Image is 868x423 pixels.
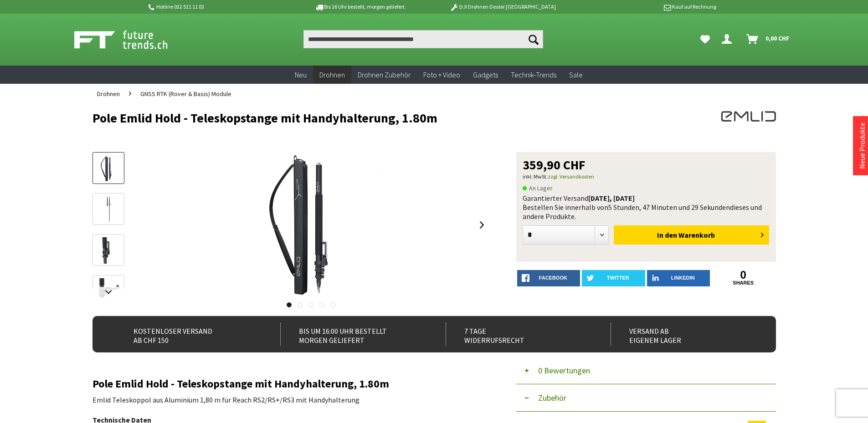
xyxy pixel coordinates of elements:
[417,66,467,84] a: Foto + Video
[696,30,714,48] a: Meine Favoriten
[431,1,574,12] p: DJI Drohnen Dealer [GEOGRAPHIC_DATA]
[92,378,489,390] h2: Pole Emlid Hold - Teleskopstange mit Handyhalterung, 1.80m
[657,230,677,240] span: In den
[423,70,460,79] span: Foto + Video
[539,275,567,280] span: facebook
[238,152,384,298] img: Pole Emlid Hold - Teleskopstange mit Handyhalterung, 1.80m
[523,183,553,194] span: An Lager
[516,357,776,384] button: 0 Bewertungen
[288,66,313,84] a: Neu
[743,30,794,48] a: Warenkorb
[858,122,867,169] a: Neue Produkte
[718,30,739,48] a: Dein Konto
[147,1,289,12] p: Hotline 032 511 11 03
[136,84,236,104] a: GNSS RTK (Rover & Basis) Module
[446,323,591,346] div: 7 Tage Widerrufsrecht
[517,270,580,286] a: facebook
[504,66,563,84] a: Technik-Trends
[74,28,188,51] img: Shop Futuretrends - zur Startseite wechseln
[548,173,594,180] a: zzgl. Versandkosten
[712,270,775,280] a: 0
[467,66,504,84] a: Gadgets
[523,171,770,182] p: inkl. MwSt.
[92,111,639,125] h1: Pole Emlid Hold - Teleskopstange mit Handyhalterung, 1.80m
[611,323,756,346] div: Versand ab eigenem Lager
[647,270,710,286] a: LinkedIn
[607,275,629,280] span: twitter
[574,1,716,12] p: Kauf auf Rechnung
[608,203,730,212] span: 5 Stunden, 47 Minuten und 29 Sekunden
[358,70,411,79] span: Drohnen Zubehör
[140,90,231,98] span: GNSS RTK (Rover & Basis) Module
[473,70,498,79] span: Gadgets
[678,230,715,240] span: Warenkorb
[765,31,790,46] span: 0,00 CHF
[289,1,431,12] p: Bis 16 Uhr bestellt, morgen geliefert.
[511,70,556,79] span: Technik-Trends
[319,70,345,79] span: Drohnen
[569,70,583,79] span: Sale
[712,280,775,286] a: shares
[115,323,261,346] div: Kostenloser Versand ab CHF 150
[92,84,124,104] a: Drohnen
[524,30,543,48] button: Suchen
[303,30,543,48] input: Produkt, Marke, Kategorie, EAN, Artikelnummer…
[582,270,645,286] a: twitter
[97,90,120,98] span: Drohnen
[280,323,426,346] div: Bis um 16:00 Uhr bestellt Morgen geliefert
[92,395,360,404] span: Emlid Teleskoppol aus Aluminium 1,80 m für Reach RS2/RS+/RS3 mit Handyhalterung
[523,194,770,221] div: Garantierter Versand Bestellen Sie innerhalb von dieses und andere Produkte.
[295,70,307,79] span: Neu
[614,225,769,245] button: In den Warenkorb
[563,66,589,84] a: Sale
[588,194,635,203] b: [DATE], [DATE]
[351,66,417,84] a: Drohnen Zubehör
[516,384,776,412] button: Zubehör
[313,66,351,84] a: Drohnen
[95,155,122,182] img: Vorschau: Pole Emlid Hold - Teleskopstange mit Handyhalterung, 1.80m
[671,275,695,280] span: LinkedIn
[523,158,586,171] span: 359,90 CHF
[721,111,776,122] img: EMLID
